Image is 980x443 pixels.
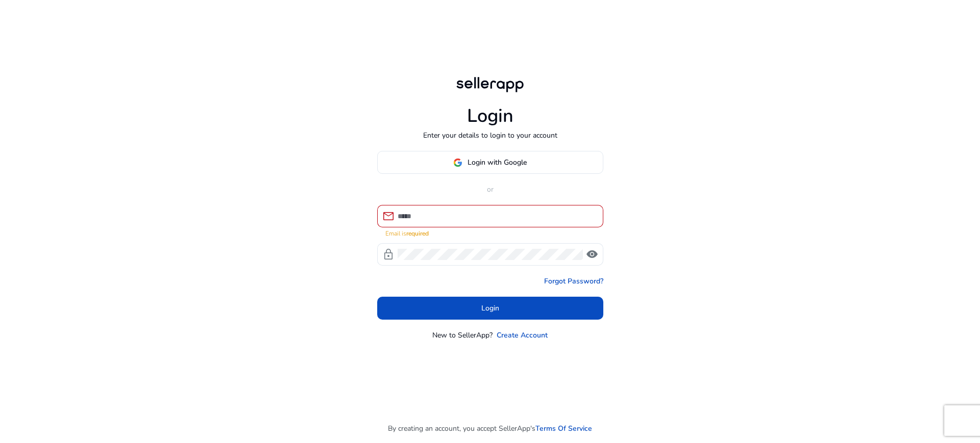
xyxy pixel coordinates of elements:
button: Login with Google [377,151,603,174]
span: lock [382,248,395,260]
span: Login with Google [468,157,527,168]
img: google-logo.svg [453,158,462,167]
p: Enter your details to login to your account [423,130,557,141]
p: or [377,184,603,195]
button: Login [377,297,603,320]
span: mail [382,210,395,222]
a: Forgot Password? [544,276,603,286]
p: New to SellerApp? [432,330,493,341]
a: Create Account [497,330,548,341]
a: Terms Of Service [535,423,592,434]
h1: Login [467,105,513,127]
span: Login [481,303,499,314]
strong: required [406,229,429,238]
mat-error: Email is [385,227,595,238]
span: visibility [586,248,598,260]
